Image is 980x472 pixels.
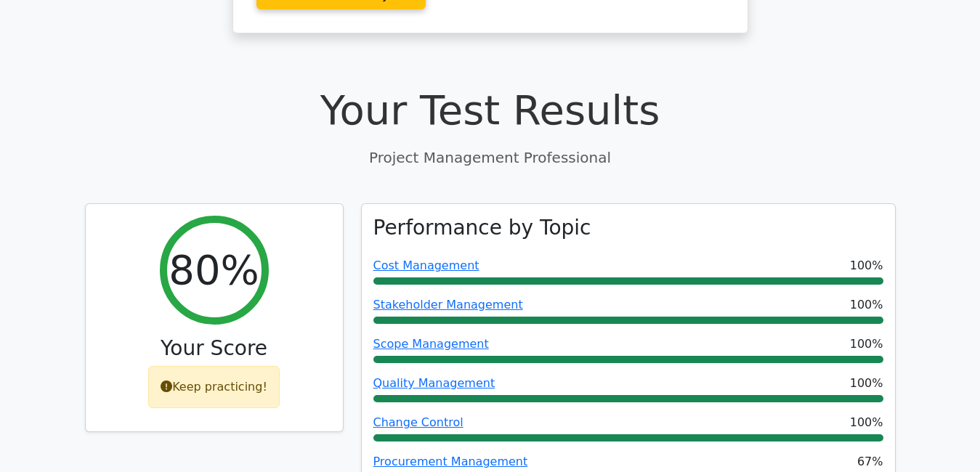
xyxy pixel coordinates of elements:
[373,337,489,351] a: Scope Management
[373,376,495,390] a: Quality Management
[85,86,896,134] h1: Your Test Results
[850,257,883,274] span: 100%
[97,336,331,361] h3: Your Score
[857,453,883,471] span: 67%
[850,414,883,431] span: 100%
[373,298,523,312] a: Stakeholder Management
[850,296,883,314] span: 100%
[850,335,883,353] span: 100%
[148,366,280,408] div: Keep practicing!
[850,375,883,392] span: 100%
[373,216,591,240] h3: Performance by Topic
[373,415,463,429] a: Change Control
[373,259,479,272] a: Cost Management
[169,245,259,294] h2: 80%
[373,455,528,468] a: Procurement Management
[85,147,896,168] p: Project Management Professional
